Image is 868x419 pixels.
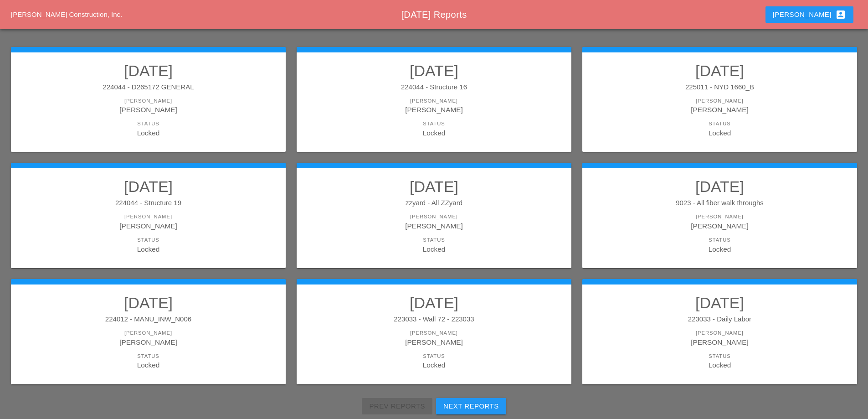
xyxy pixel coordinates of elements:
[20,177,277,254] a: [DATE]224044 - Structure 19[PERSON_NAME][PERSON_NAME]StatusLocked
[20,128,277,138] div: Locked
[443,401,499,412] div: Next Reports
[20,213,277,221] div: [PERSON_NAME]
[591,314,848,325] div: 223033 - Daily Labor
[20,294,277,370] a: [DATE]224012 - MANU_INW_N006[PERSON_NAME][PERSON_NAME]StatusLocked
[20,198,277,208] div: 224044 - Structure 19
[773,9,846,20] div: [PERSON_NAME]
[20,62,277,80] h2: [DATE]
[20,104,277,115] div: [PERSON_NAME]
[591,221,848,231] div: [PERSON_NAME]
[20,177,277,196] h2: [DATE]
[591,329,848,337] div: [PERSON_NAME]
[436,398,506,414] button: Next Reports
[20,314,277,325] div: 224012 - MANU_INW_N006
[591,352,848,360] div: Status
[306,120,562,128] div: Status
[306,104,562,115] div: [PERSON_NAME]
[306,337,562,347] div: [PERSON_NAME]
[20,294,277,312] h2: [DATE]
[591,104,848,115] div: [PERSON_NAME]
[591,244,848,254] div: Locked
[591,213,848,221] div: [PERSON_NAME]
[20,360,277,370] div: Locked
[20,221,277,231] div: [PERSON_NAME]
[306,236,562,244] div: Status
[20,352,277,360] div: Status
[591,82,848,93] div: 225011 - NYD 1660_B
[765,6,853,23] button: [PERSON_NAME]
[20,236,277,244] div: Status
[401,10,467,20] span: [DATE] Reports
[591,62,848,138] a: [DATE]225011 - NYD 1660_B[PERSON_NAME][PERSON_NAME]StatusLocked
[306,62,562,80] h2: [DATE]
[591,360,848,370] div: Locked
[306,82,562,93] div: 224044 - Structure 16
[835,9,846,20] i: account_box
[20,82,277,93] div: 224044 - D265172 GENERAL
[20,120,277,128] div: Status
[591,294,848,312] h2: [DATE]
[591,337,848,347] div: [PERSON_NAME]
[306,198,562,208] div: zzyard - All ZZyard
[591,62,848,80] h2: [DATE]
[591,120,848,128] div: Status
[306,128,562,138] div: Locked
[306,213,562,221] div: [PERSON_NAME]
[306,360,562,370] div: Locked
[306,177,562,196] h2: [DATE]
[591,198,848,208] div: 9023 - All fiber walk throughs
[20,329,277,337] div: [PERSON_NAME]
[306,97,562,105] div: [PERSON_NAME]
[591,128,848,138] div: Locked
[591,177,848,196] h2: [DATE]
[306,221,562,231] div: [PERSON_NAME]
[11,10,122,18] a: [PERSON_NAME] Construction, Inc.
[306,62,562,138] a: [DATE]224044 - Structure 16[PERSON_NAME][PERSON_NAME]StatusLocked
[591,97,848,105] div: [PERSON_NAME]
[306,329,562,337] div: [PERSON_NAME]
[306,244,562,254] div: Locked
[306,314,562,325] div: 223033 - Wall 72 - 223033
[20,337,277,347] div: [PERSON_NAME]
[306,294,562,370] a: [DATE]223033 - Wall 72 - 223033[PERSON_NAME][PERSON_NAME]StatusLocked
[306,177,562,254] a: [DATE]zzyard - All ZZyard[PERSON_NAME][PERSON_NAME]StatusLocked
[20,62,277,138] a: [DATE]224044 - D265172 GENERAL[PERSON_NAME][PERSON_NAME]StatusLocked
[20,97,277,105] div: [PERSON_NAME]
[20,244,277,254] div: Locked
[306,352,562,360] div: Status
[591,177,848,254] a: [DATE]9023 - All fiber walk throughs[PERSON_NAME][PERSON_NAME]StatusLocked
[591,236,848,244] div: Status
[591,294,848,370] a: [DATE]223033 - Daily Labor[PERSON_NAME][PERSON_NAME]StatusLocked
[306,294,562,312] h2: [DATE]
